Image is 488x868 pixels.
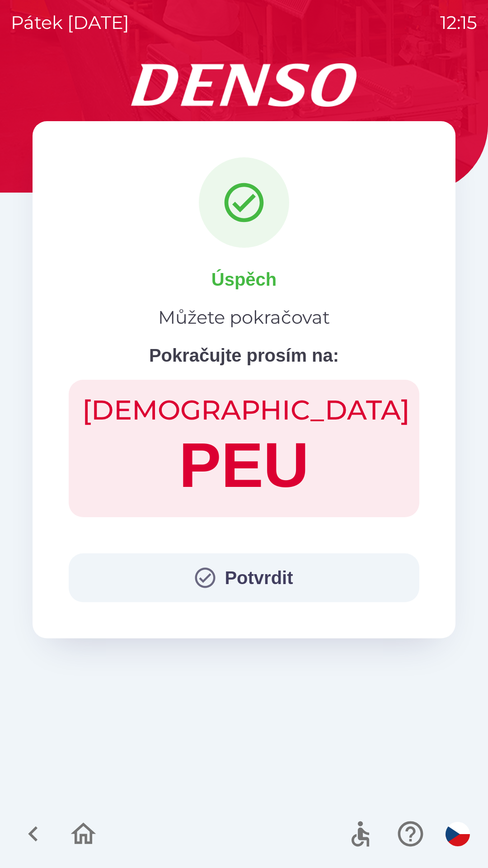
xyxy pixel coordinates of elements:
img: cs flag [446,822,470,846]
h2: [DEMOGRAPHIC_DATA] [82,393,406,427]
img: Logo [33,63,455,107]
p: 12:15 [440,9,477,36]
p: Úspěch [211,266,277,293]
h1: PEU [82,427,406,504]
p: Můžete pokračovat [158,304,330,331]
button: Potvrdit [69,553,419,602]
p: Pokračujte prosím na: [149,342,339,369]
p: pátek [DATE] [11,9,129,36]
